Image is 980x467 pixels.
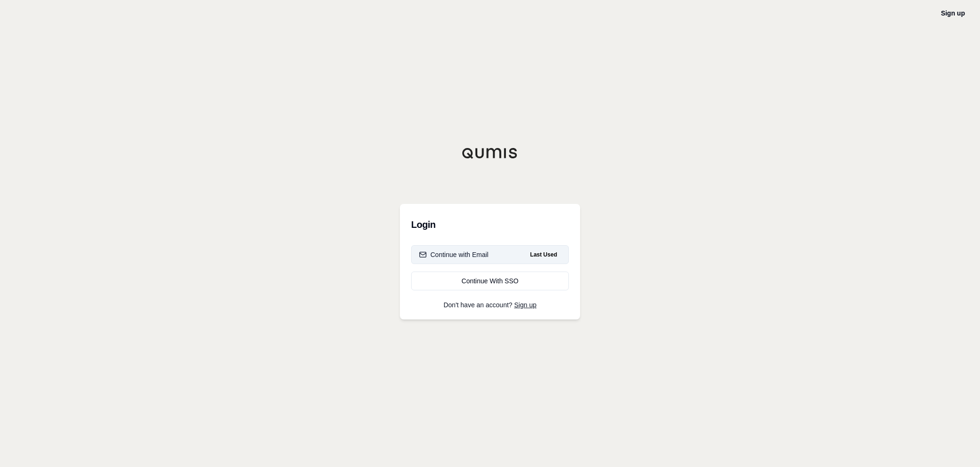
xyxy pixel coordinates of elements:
[411,245,569,264] button: Continue with EmailLast Used
[411,272,569,290] a: Continue With SSO
[411,215,569,234] h3: Login
[419,250,489,259] div: Continue with Email
[514,301,536,309] a: Sign up
[941,9,965,17] a: Sign up
[411,302,569,308] p: Don't have an account?
[419,276,561,286] div: Continue With SSO
[462,148,518,159] img: Qumis
[527,249,561,260] span: Last Used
